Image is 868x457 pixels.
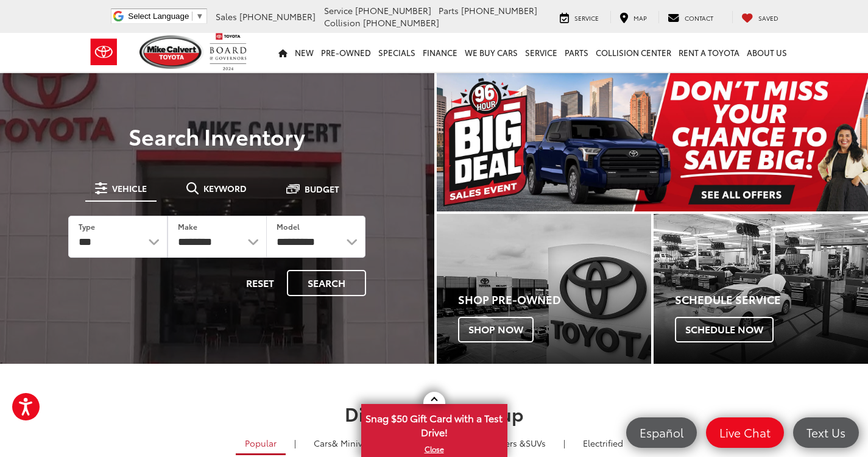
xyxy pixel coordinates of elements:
a: WE BUY CARS [461,33,521,72]
div: Toyota [654,214,868,364]
h4: Schedule Service [675,294,868,306]
h2: Discover Our Lineup [87,403,782,423]
a: Service [551,11,608,23]
li: | [560,437,568,449]
a: Schedule Service Schedule Now [654,214,868,364]
a: Collision Center [592,33,675,72]
div: Toyota [437,214,651,364]
span: Collision [324,16,361,29]
span: Budget [305,185,339,193]
a: Finance [419,33,461,72]
a: About Us [743,33,791,72]
a: Text Us [793,417,859,448]
h3: Search Inventory [51,124,383,148]
span: Schedule Now [675,317,774,342]
a: Map [610,11,656,23]
span: [PHONE_NUMBER] [363,16,439,29]
span: Español [633,425,690,440]
a: Contact [658,11,722,23]
label: Model [277,221,300,232]
a: Parts [561,33,592,72]
a: My Saved Vehicles [732,11,788,23]
li: | [291,437,299,449]
span: Shop Now [458,317,534,342]
span: Sales [216,10,237,23]
label: Type [79,221,95,232]
button: Reset [236,270,284,296]
span: Text Us [800,425,852,440]
a: Specials [375,33,419,72]
a: Service [521,33,561,72]
a: Rent a Toyota [675,33,743,72]
span: ▼ [196,12,203,21]
img: Mike Calvert Toyota [139,35,204,69]
a: Electrified [574,433,632,453]
span: Map [633,13,647,23]
span: Contact [685,13,713,23]
a: Pre-Owned [317,33,375,72]
span: Keyword [203,184,247,193]
a: Popular [236,433,286,455]
span: Live Chat [713,425,777,440]
label: Make [178,221,197,232]
span: Parts [439,4,459,16]
a: Español [626,417,697,448]
span: Service [324,4,353,16]
span: [PHONE_NUMBER] [239,10,316,23]
a: Cars [305,433,382,453]
button: Search [287,270,366,296]
a: Shop Pre-Owned Shop Now [437,214,651,364]
span: Saved [758,13,778,23]
a: SUVs [463,433,555,453]
span: Vehicle [112,184,147,193]
a: Select Language​ [128,12,203,21]
span: [PHONE_NUMBER] [461,4,537,16]
span: Select Language [128,12,189,21]
span: & Minivan [332,437,373,449]
h4: Shop Pre-Owned [458,294,651,306]
span: [PHONE_NUMBER] [355,4,431,16]
span: Service [574,13,599,23]
span: Snag $50 Gift Card with a Test Drive! [362,405,506,442]
a: Home [275,33,291,72]
a: Live Chat [706,417,784,448]
img: Toyota [81,32,127,72]
a: New [291,33,317,72]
